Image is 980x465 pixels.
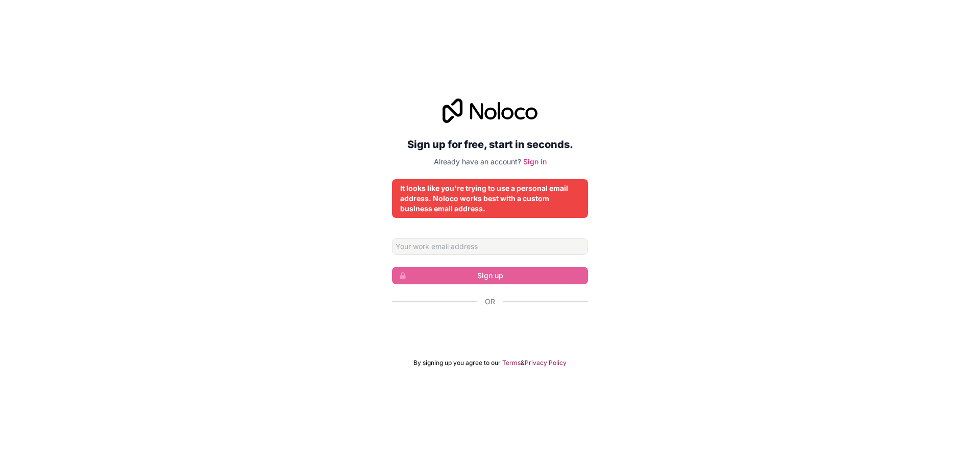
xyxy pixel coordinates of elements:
span: Already have an account? [434,157,521,166]
a: Terms [502,359,521,367]
h2: Sign up for free, start in seconds. [392,135,588,154]
a: Privacy Policy [525,359,567,367]
div: It looks like you're trying to use a personal email address. Noloco works best with a custom busi... [400,183,580,214]
iframe: Sign in with Google Button [387,318,593,340]
span: & [521,359,525,367]
span: Or [485,297,495,307]
input: Email address [392,238,588,255]
a: Sign in [523,157,547,166]
button: Sign up [392,267,588,284]
span: By signing up you agree to our [413,359,501,367]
